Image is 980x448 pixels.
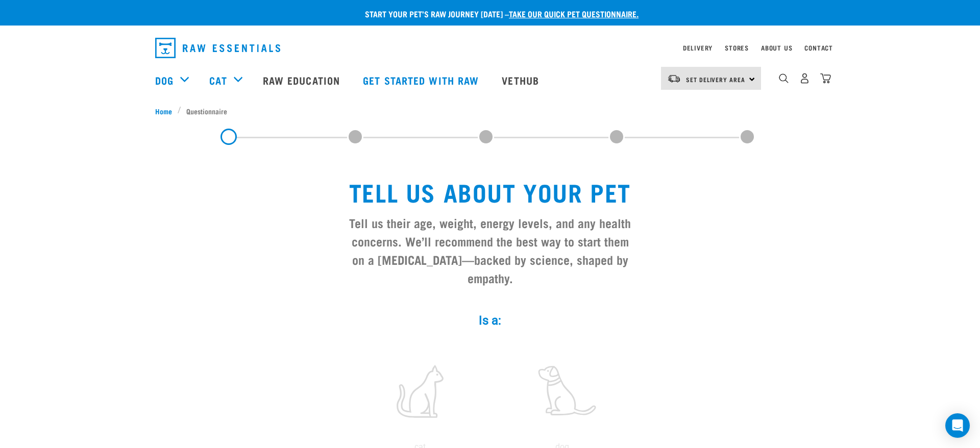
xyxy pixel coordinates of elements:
[337,311,643,330] label: Is a:
[209,72,227,88] a: Cat
[799,73,810,84] img: user.png
[686,78,745,81] span: Set Delivery Area
[147,34,833,62] nav: dropdown navigation
[155,38,280,58] img: Raw Essentials Logo
[155,72,174,88] a: Dog
[345,178,635,205] h1: Tell us about your pet
[820,73,831,84] img: home-icon@2x.png
[683,46,713,49] a: Delivery
[492,60,552,101] a: Vethub
[155,106,178,116] a: Home
[779,73,789,83] img: home-icon-1@2x.png
[353,60,492,101] a: Get started with Raw
[253,60,353,101] a: Raw Education
[804,46,833,49] a: Contact
[761,46,792,49] a: About Us
[725,46,749,49] a: Stores
[155,106,172,116] span: Home
[945,413,970,438] div: Open Intercom Messenger
[667,74,681,83] img: van-moving.png
[155,106,825,116] nav: breadcrumbs
[345,213,635,287] h3: Tell us their age, weight, energy levels, and any health concerns. We’ll recommend the best way t...
[509,11,639,16] a: take our quick pet questionnaire.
